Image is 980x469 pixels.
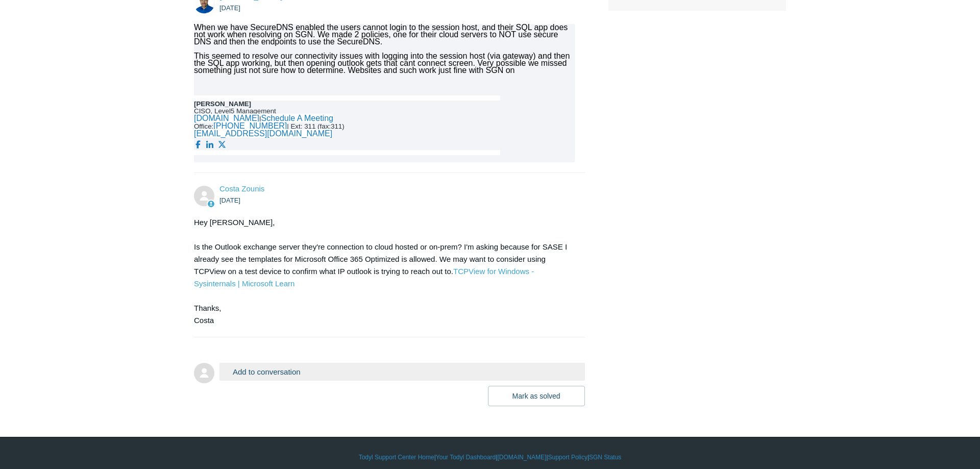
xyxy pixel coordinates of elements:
[497,453,546,462] a: [DOMAIN_NAME]
[194,53,575,74] div: This seemed to resolve our connectivity issues with logging into the session host (via gateway) a...
[219,4,240,12] time: 09/11/2025, 13:19
[359,453,434,462] a: Todyl Support Center Home
[219,184,264,193] a: Costa Zounis
[218,140,226,149] img: X: level5mgmt
[194,129,332,138] span: [EMAIL_ADDRESS][DOMAIN_NAME]
[261,115,333,122] a: Schedule A Meeting
[548,453,587,462] a: Support Policy
[194,140,202,149] img: Facebook: level5mgmt
[194,267,534,288] a: TCPView for Windows - Sysinternals | Microsoft Learn
[194,114,259,122] span: [DOMAIN_NAME]
[194,115,259,122] a: [DOMAIN_NAME]
[213,122,287,130] a: [PHONE_NUMBER]
[194,216,575,327] div: Hey [PERSON_NAME], Is the Outlook exchange server they're connection to cloud hosted or on-prem? ...
[436,453,496,462] a: Your Todyl Dashboard
[261,114,333,122] span: Schedule A Meeting
[219,196,240,204] time: 09/11/2025, 13:24
[194,101,500,150] div: CISO, Level5 Management | Office: | Ext: 311 (fax:311)
[488,386,585,406] button: Mark as solved
[194,24,575,45] div: When we have SecureDNS enabled the users cannot login to the session host, and their SQL app does...
[219,363,585,381] button: Add to conversation
[206,140,214,149] img: LinkedIn: level5mgmt
[194,100,251,108] b: [PERSON_NAME]
[194,453,786,462] div: | | | |
[213,121,287,130] span: [PHONE_NUMBER]
[589,453,621,462] a: SGN Status
[194,130,332,138] a: [EMAIL_ADDRESS][DOMAIN_NAME]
